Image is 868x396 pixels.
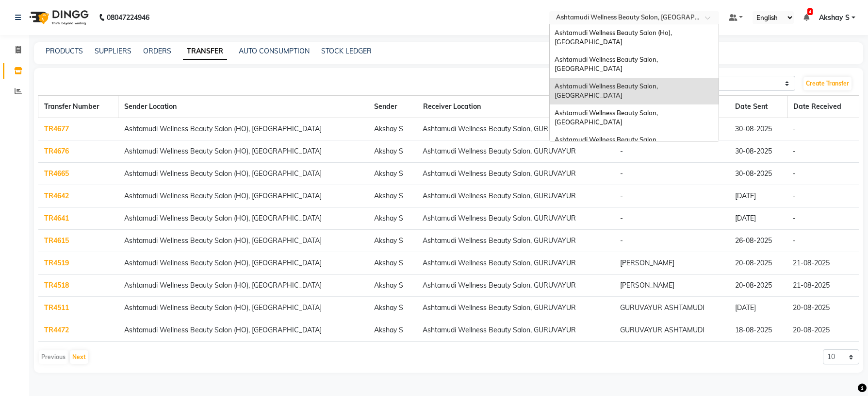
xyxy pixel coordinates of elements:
[44,303,69,312] a: TR4511
[417,140,614,163] td: Ashtamudi Wellness Beauty Salon, GURUVAYUR
[118,230,368,252] td: Ashtamudi Wellness Beauty Salon (HO), [GEOGRAPHIC_DATA]
[44,326,69,334] a: TR4472
[239,47,310,55] a: AUTO CONSUMPTION
[787,185,859,207] td: -
[417,252,614,275] td: Ashtamudi Wellness Beauty Salon, GURUVAYUR
[70,350,88,364] button: Next
[787,252,859,275] td: 21-08-2025
[44,281,69,290] a: TR4518
[368,230,417,252] td: Akshay S
[118,140,368,163] td: Ashtamudi Wellness Beauty Salon (HO), [GEOGRAPHIC_DATA]
[787,140,859,163] td: -
[368,140,417,163] td: Akshay S
[368,297,417,319] td: Akshay S
[368,163,417,185] td: Akshay S
[321,47,372,55] a: STOCK LEDGER
[787,230,859,252] td: -
[368,252,417,275] td: Akshay S
[44,124,69,133] a: TR4677
[44,258,69,267] a: TR4519
[143,47,171,55] a: ORDERS
[787,207,859,230] td: -
[729,140,787,163] td: 30-08-2025
[787,319,859,342] td: 20-08-2025
[555,136,659,153] span: Ashtamudi Wellness Beauty Salon, [GEOGRAPHIC_DATA]
[614,140,729,163] td: -
[417,118,614,140] td: Ashtamudi Wellness Beauty Salon, GURUVAYUR
[44,214,69,223] a: TR4641
[729,230,787,252] td: 26-08-2025
[368,319,417,342] td: Akshay S
[803,77,852,90] a: Create Transfer
[729,185,787,207] td: [DATE]
[614,275,729,297] td: [PERSON_NAME]
[819,13,850,23] span: Akshay S
[729,319,787,342] td: 18-08-2025
[368,207,417,230] td: Akshay S
[614,207,729,230] td: -
[614,297,729,319] td: GURUVAYUR ASHTAMUDI
[417,319,614,342] td: Ashtamudi Wellness Beauty Salon, GURUVAYUR
[118,163,368,185] td: Ashtamudi Wellness Beauty Salon (HO), [GEOGRAPHIC_DATA]
[614,319,729,342] td: GURUVAYUR ASHTAMUDI
[368,275,417,297] td: Akshay S
[729,96,787,118] th: Date Sent
[417,163,614,185] td: Ashtamudi Wellness Beauty Salon, GURUVAYUR
[44,147,69,155] a: TR4676
[787,297,859,319] td: 20-08-2025
[729,275,787,297] td: 20-08-2025
[44,191,69,200] a: TR4642
[549,24,719,141] ng-dropdown-panel: Options list
[417,297,614,319] td: Ashtamudi Wellness Beauty Salon, GURUVAYUR
[118,275,368,297] td: Ashtamudi Wellness Beauty Salon (HO), [GEOGRAPHIC_DATA]
[787,118,859,140] td: -
[417,230,614,252] td: Ashtamudi Wellness Beauty Salon, GURUVAYUR
[118,207,368,230] td: Ashtamudi Wellness Beauty Salon (HO), [GEOGRAPHIC_DATA]
[729,163,787,185] td: 30-08-2025
[729,118,787,140] td: 30-08-2025
[44,236,69,245] a: TR4615
[368,96,417,118] th: Sender
[118,185,368,207] td: Ashtamudi Wellness Beauty Salon (HO), [GEOGRAPHIC_DATA]
[25,4,91,31] img: logo
[729,252,787,275] td: 20-08-2025
[95,47,131,55] a: SUPPLIERS
[417,207,614,230] td: Ashtamudi Wellness Beauty Salon, GURUVAYUR
[614,163,729,185] td: -
[555,82,659,100] span: Ashtamudi Wellness Beauty Salon, [GEOGRAPHIC_DATA]
[44,169,69,178] a: TR4665
[614,185,729,207] td: -
[118,118,368,140] td: Ashtamudi Wellness Beauty Salon (HO), [GEOGRAPHIC_DATA]
[183,43,227,60] a: TRANSFER
[614,252,729,275] td: [PERSON_NAME]
[807,8,813,15] span: 4
[417,275,614,297] td: Ashtamudi Wellness Beauty Salon, GURUVAYUR
[729,297,787,319] td: [DATE]
[729,207,787,230] td: [DATE]
[803,13,809,22] a: 4
[118,297,368,319] td: Ashtamudi Wellness Beauty Salon (HO), [GEOGRAPHIC_DATA]
[417,96,614,118] th: Receiver Location
[787,96,859,118] th: Date Received
[787,163,859,185] td: -
[368,185,417,207] td: Akshay S
[555,109,659,126] span: Ashtamudi Wellness Beauty Salon, [GEOGRAPHIC_DATA]
[46,47,83,55] a: PRODUCTS
[118,96,368,118] th: Sender Location
[555,55,659,73] span: Ashtamudi Wellness Beauty Salon, [GEOGRAPHIC_DATA]
[118,252,368,275] td: Ashtamudi Wellness Beauty Salon (HO), [GEOGRAPHIC_DATA]
[787,275,859,297] td: 21-08-2025
[614,230,729,252] td: -
[555,29,673,46] span: Ashtamudi Wellness Beauty Salon (Ho), [GEOGRAPHIC_DATA]
[417,185,614,207] td: Ashtamudi Wellness Beauty Salon, GURUVAYUR
[118,319,368,342] td: Ashtamudi Wellness Beauty Salon (HO), [GEOGRAPHIC_DATA]
[107,4,149,31] b: 08047224946
[38,96,118,118] th: Transfer Number
[368,118,417,140] td: Akshay S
